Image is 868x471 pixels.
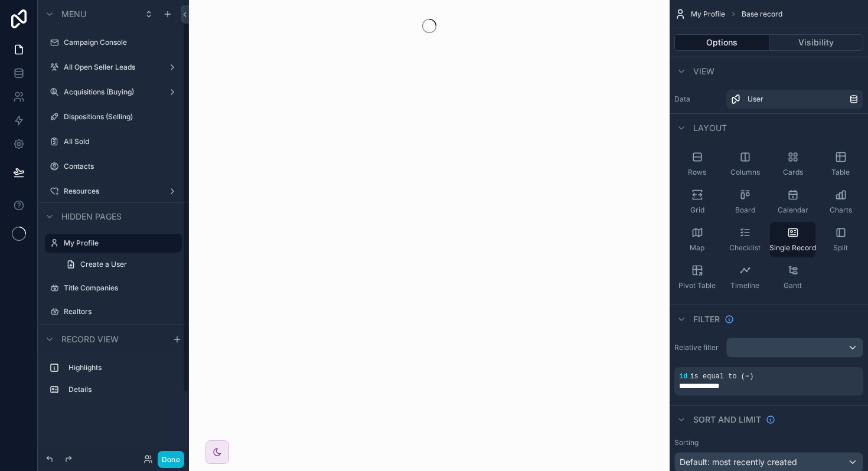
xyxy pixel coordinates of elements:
[64,63,163,72] label: All Open Seller Leads
[722,146,768,182] button: Columns
[693,414,761,426] span: Sort And Limit
[158,451,184,468] button: Done
[769,34,864,51] button: Visibility
[830,205,852,215] span: Charts
[770,260,815,295] button: Gantt
[691,9,725,19] span: My Profile
[722,260,768,295] button: Timeline
[68,363,177,372] label: Highlights
[693,122,727,134] span: Layout
[729,243,761,253] span: Checklist
[64,87,163,97] label: Acquisitions (Buying)
[674,34,769,51] button: Options
[674,438,699,447] label: Sorting
[59,255,182,274] a: Create a User
[64,283,180,293] label: Title Companies
[678,281,716,290] span: Pivot Table
[690,205,704,215] span: Grid
[674,94,722,104] label: Data
[674,260,720,295] button: Pivot Table
[64,38,180,47] label: Campaign Console
[679,372,687,381] span: id
[674,146,720,182] button: Rows
[831,168,850,177] span: Table
[770,146,815,182] button: Cards
[730,281,759,290] span: Timeline
[726,90,863,109] a: User
[783,168,803,177] span: Cards
[722,184,768,220] button: Board
[818,222,863,257] button: Split
[61,211,122,223] span: Hidden pages
[748,94,763,104] span: User
[778,205,808,215] span: Calendar
[693,313,720,325] span: Filter
[61,333,119,345] span: Record view
[690,243,704,253] span: Map
[64,162,180,171] label: Contacts
[64,238,175,248] label: My Profile
[769,243,816,253] span: Single Record
[742,9,782,19] span: Base record
[730,168,760,177] span: Columns
[688,168,706,177] span: Rows
[674,343,722,352] label: Relative filter
[64,187,163,196] label: Resources
[68,385,177,394] label: Details
[674,184,720,220] button: Grid
[61,8,86,20] span: Menu
[735,205,755,215] span: Board
[833,243,848,253] span: Split
[64,137,180,146] label: All Sold
[722,222,768,257] button: Checklist
[818,184,863,220] button: Charts
[80,260,127,269] span: Create a User
[693,66,714,77] span: View
[64,112,180,122] label: Dispositions (Selling)
[690,372,753,381] span: is equal to (=)
[770,184,815,220] button: Calendar
[674,222,720,257] button: Map
[64,307,180,316] label: Realtors
[784,281,802,290] span: Gantt
[38,353,189,411] div: scrollable content
[770,222,815,257] button: Single Record
[818,146,863,182] button: Table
